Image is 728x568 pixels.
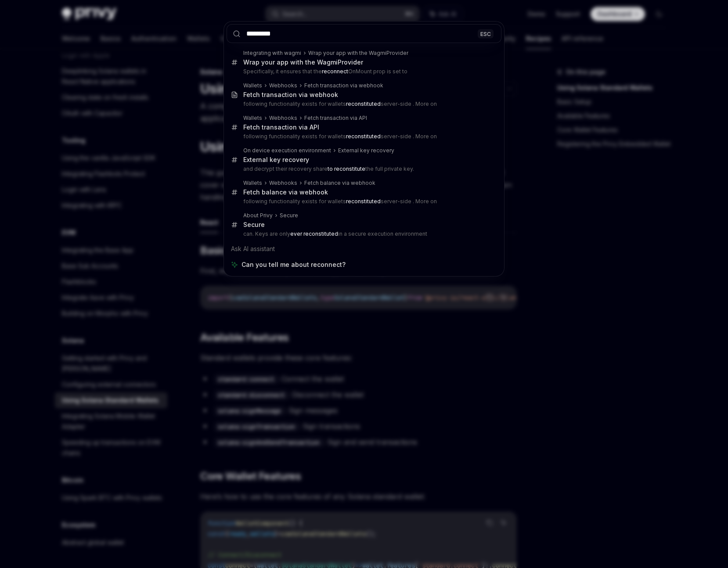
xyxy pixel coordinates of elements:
div: Fetch balance via webhook [304,180,375,187]
b: reconstituted [346,101,381,107]
div: Wrap your app with the WagmiProvider [308,50,408,57]
div: Secure [280,212,298,219]
b: reconstituted [346,133,381,140]
div: Webhooks [269,180,297,187]
div: Secure [243,221,265,229]
div: Fetch transaction via webhook [304,82,383,89]
div: External key recovery [243,156,309,164]
div: ESC [478,29,494,38]
div: Wallets [243,82,262,89]
div: Wrap your app with the WagmiProvider [243,58,363,66]
b: ever reconstituted [290,230,338,237]
div: Fetch transaction via API [304,115,367,122]
div: Integrating with wagmi [243,50,301,57]
div: Fetch balance via webhook [243,188,328,196]
div: Webhooks [269,115,297,122]
div: Fetch transaction via webhook [243,91,338,99]
p: following functionality exists for wallets server-side . More on [243,198,483,205]
b: to reconstitute [328,165,365,172]
p: following functionality exists for wallets server-side . More on [243,133,483,140]
div: Wallets [243,180,262,187]
p: can. Keys are only in a secure execution environment [243,230,483,237]
b: reconstituted [346,198,381,205]
p: Specifically, it ensures that the OnMount prop is set to [243,68,483,75]
p: and decrypt their recovery share the full private key. [243,165,483,173]
span: Can you tell me about reconnect? [241,260,346,269]
div: Ask AI assistant [227,241,501,257]
div: On device execution environment [243,147,331,154]
div: External key recovery [338,147,394,154]
div: Fetch transaction via API [243,123,319,131]
div: About Privy [243,212,273,219]
div: Webhooks [269,82,297,89]
b: reconnect [322,68,348,75]
p: following functionality exists for wallets server-side . More on [243,101,483,108]
div: Wallets [243,115,262,122]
